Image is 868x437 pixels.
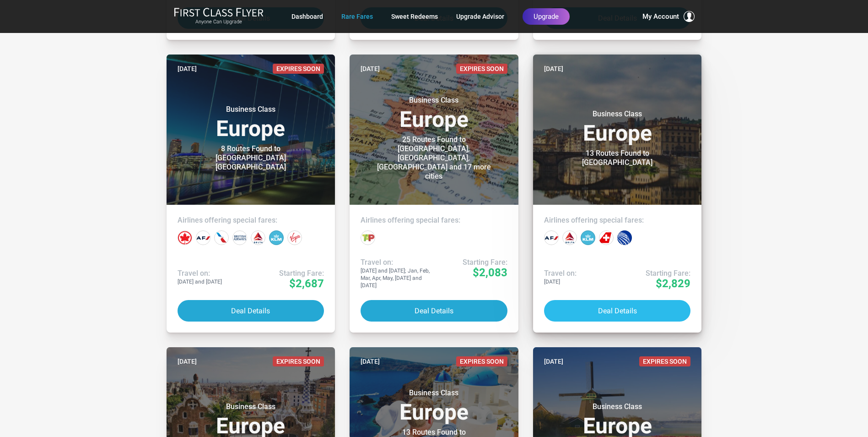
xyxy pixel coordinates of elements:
a: [DATE]Expires SoonBusiness ClassEurope8 Routes Found to [GEOGRAPHIC_DATA] [GEOGRAPHIC_DATA]Airlin... [167,55,335,333]
div: United [617,230,632,245]
div: 8 Routes Found to [GEOGRAPHIC_DATA] [GEOGRAPHIC_DATA] [194,144,308,172]
time: [DATE] [361,356,380,366]
h3: Europe [544,402,691,437]
time: [DATE] [178,356,197,366]
time: [DATE] [361,64,380,74]
div: Swiss [599,230,614,245]
a: [DATE]Expires SoonBusiness ClassEurope25 Routes Found to [GEOGRAPHIC_DATA], [GEOGRAPHIC_DATA], [G... [350,55,518,333]
button: Deal Details [361,300,507,322]
small: Anyone Can Upgrade [174,19,264,25]
div: KLM [269,230,284,245]
div: Virgin Atlantic [287,230,302,245]
small: Business Class [377,96,491,105]
div: 25 Routes Found to [GEOGRAPHIC_DATA], [GEOGRAPHIC_DATA], [GEOGRAPHIC_DATA] and 17 more cities [377,135,491,181]
span: My Account [642,11,679,22]
h4: Airlines offering special fares: [361,216,507,225]
div: Delta Airlines [562,230,577,245]
small: Business Class [560,402,674,411]
h3: Europe [178,105,324,140]
h3: Europe [361,388,507,423]
div: Air Canada [178,230,192,245]
time: [DATE] [544,64,563,74]
small: Business Class [377,388,491,398]
button: Deal Details [544,300,691,322]
small: Business Class [194,105,308,114]
a: Upgrade Advisor [456,8,504,25]
time: [DATE] [544,356,563,366]
div: KLM [581,230,595,245]
img: First Class Flyer [174,7,264,17]
h3: Europe [178,402,324,437]
div: 13 Routes Found to [GEOGRAPHIC_DATA] [560,149,674,167]
a: Upgrade [523,8,570,25]
span: Expires Soon [639,356,690,366]
span: Expires Soon [456,64,507,74]
div: Air France [196,230,210,245]
div: British Airways [232,230,247,245]
a: Sweet Redeems [391,8,438,25]
div: Air France [544,230,559,245]
h3: Europe [544,109,691,144]
button: Deal Details [178,300,324,322]
div: TAP Portugal [361,230,375,245]
div: Delta Airlines [251,230,265,245]
span: Expires Soon [273,356,324,366]
a: First Class FlyerAnyone Can Upgrade [174,7,264,26]
time: [DATE] [178,64,197,74]
span: Expires Soon [456,356,507,366]
div: American Airlines [214,230,229,245]
h4: Airlines offering special fares: [544,216,691,225]
a: [DATE]Business ClassEurope13 Routes Found to [GEOGRAPHIC_DATA]Airlines offering special fares:Tra... [533,55,702,333]
span: Expires Soon [273,64,324,74]
button: My Account [642,11,695,22]
h3: Europe [361,96,507,131]
a: Rare Fares [341,8,373,25]
small: Business Class [194,402,308,411]
small: Business Class [560,109,674,119]
a: Dashboard [291,8,323,25]
h4: Airlines offering special fares: [178,216,324,225]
